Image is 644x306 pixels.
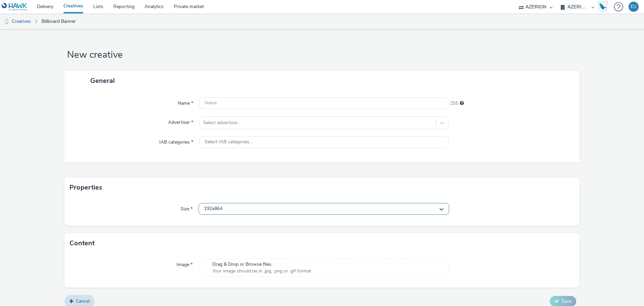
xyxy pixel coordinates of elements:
img: dooh [3,18,10,25]
span: Drag & Drop or Browse files. [212,261,311,268]
input: Name [199,97,448,109]
h3: Content [69,238,95,248]
span: Cancel [76,298,90,304]
img: undefined Logo [2,3,28,11]
h1: New creative [64,49,580,61]
label: Name * [175,97,196,107]
label: IAB categories * [157,136,196,146]
label: Size * [178,203,195,212]
span: Save [561,298,572,304]
div: EU [631,2,637,12]
label: Advertiser * [165,116,196,126]
span: 192x864 [204,206,222,212]
label: Image * [174,259,195,268]
h3: Properties [69,183,102,193]
span: Select IAB categories... [205,139,252,145]
a: Billboard Banner [38,13,79,30]
span: Your image should be in .jpg, .png or .gif format [212,268,311,274]
img: Hawk Academy [598,1,608,12]
span: General [90,76,115,85]
div: Maximum 255 characters [460,100,464,107]
a: Hawk Academy [598,1,610,12]
span: 255 [450,100,458,107]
